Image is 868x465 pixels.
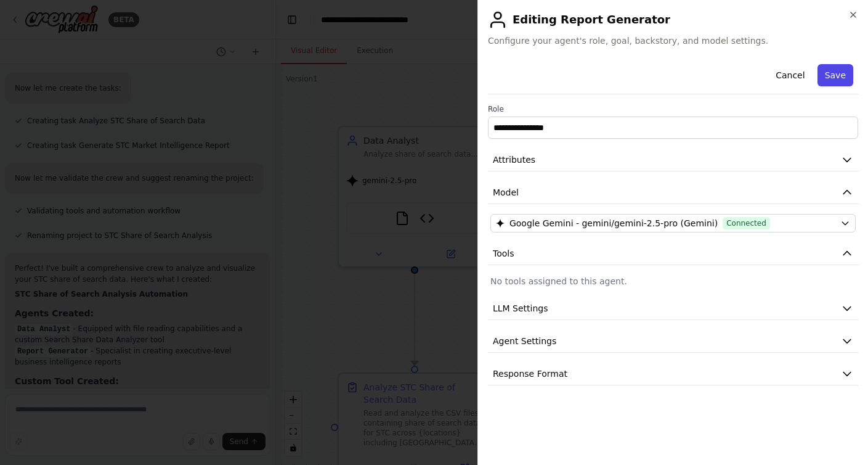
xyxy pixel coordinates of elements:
p: No tools assigned to this agent. [490,275,856,287]
span: Connected [723,217,770,229]
button: LLM Settings [488,297,858,320]
button: Google Gemini - gemini/gemini-2.5-pro (Gemini)Connected [490,214,856,232]
span: Attributes [493,154,535,166]
button: Save [817,64,853,86]
button: Response Format [488,363,858,385]
label: Role [488,104,858,114]
button: Agent Settings [488,330,858,353]
h2: Editing Report Generator [488,10,858,30]
span: Model [493,186,519,199]
button: Cancel [768,64,812,86]
span: Configure your agent's role, goal, backstory, and model settings. [488,35,858,47]
span: Tools [493,247,514,260]
button: Model [488,181,858,204]
span: Google Gemini - gemini/gemini-2.5-pro (Gemini) [509,217,718,229]
button: Tools [488,242,858,265]
span: Response Format [493,368,567,380]
span: LLM Settings [493,302,548,315]
button: Attributes [488,149,858,171]
span: Agent Settings [493,335,556,347]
